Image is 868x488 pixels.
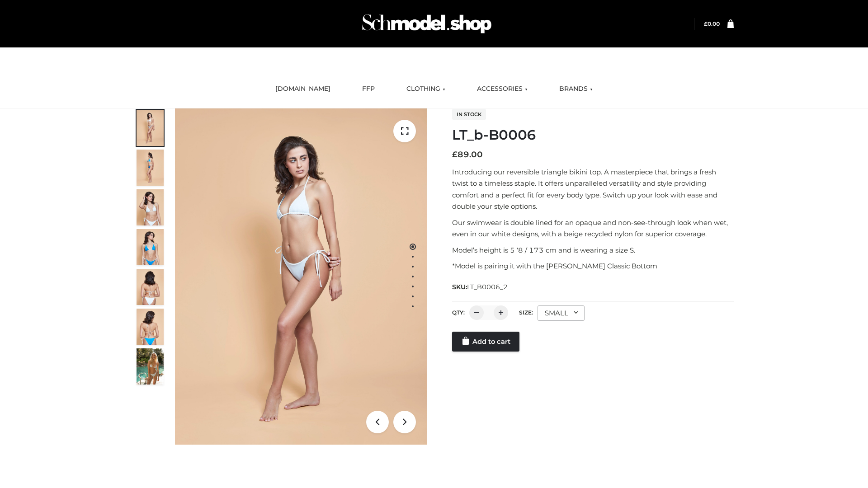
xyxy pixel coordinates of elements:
[552,79,599,99] a: BRANDS
[400,79,452,99] a: CLOTHING
[175,108,427,445] img: LT_b-B0006
[467,283,508,291] span: LT_B0006_2
[704,20,720,27] a: £0.00
[452,309,465,316] label: QTY:
[452,127,734,143] h1: LT_b-B0006
[355,79,382,99] a: FFP
[452,332,519,352] a: Add to cart
[519,309,533,316] label: Size:
[704,20,720,27] bdi: 0.00
[538,305,585,321] div: SMALL
[269,79,337,99] a: [DOMAIN_NAME]
[137,309,164,345] img: ArielClassicBikiniTop_CloudNine_AzureSky_OW114ECO_8-scaled.jpg
[452,260,734,272] p: *Model is pairing it with the [PERSON_NAME] Classic Bottom
[704,20,708,27] span: £
[137,150,164,186] img: ArielClassicBikiniTop_CloudNine_AzureSky_OW114ECO_2-scaled.jpg
[452,150,458,160] span: £
[137,110,164,146] img: ArielClassicBikiniTop_CloudNine_AzureSky_OW114ECO_1-scaled.jpg
[452,217,734,240] p: Our swimwear is double lined for an opaque and non-see-through look when wet, even in our white d...
[359,6,495,42] img: Schmodel Admin 964
[470,79,534,99] a: ACCESSORIES
[137,229,164,265] img: ArielClassicBikiniTop_CloudNine_AzureSky_OW114ECO_4-scaled.jpg
[452,150,483,160] bdi: 89.00
[137,348,164,385] img: Arieltop_CloudNine_AzureSky2.jpg
[137,189,164,225] img: ArielClassicBikiniTop_CloudNine_AzureSky_OW114ECO_3-scaled.jpg
[452,244,734,256] p: Model’s height is 5 ‘8 / 173 cm and is wearing a size S.
[452,282,509,292] span: SKU:
[137,269,164,305] img: ArielClassicBikiniTop_CloudNine_AzureSky_OW114ECO_7-scaled.jpg
[452,109,486,120] span: In stock
[452,166,734,212] p: Introducing our reversible triangle bikini top. A masterpiece that brings a fresh twist to a time...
